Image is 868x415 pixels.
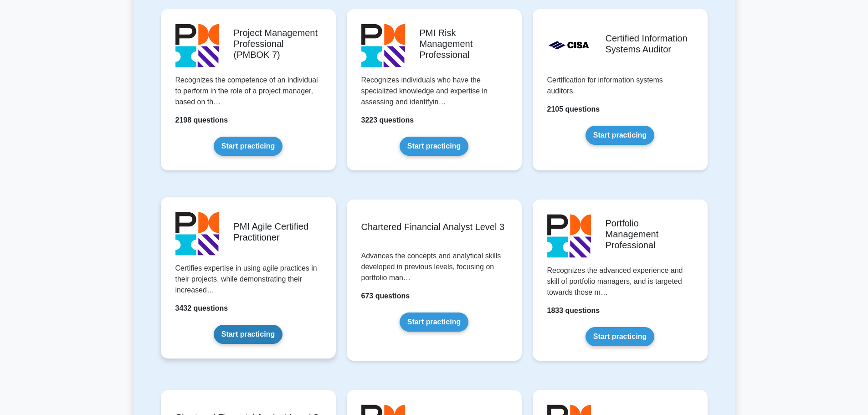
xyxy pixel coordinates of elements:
a: Start practicing [214,137,282,156]
a: Start practicing [586,327,654,346]
a: Start practicing [586,126,654,145]
a: Start practicing [400,313,468,332]
a: Start practicing [214,325,282,344]
a: Start practicing [400,137,468,156]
